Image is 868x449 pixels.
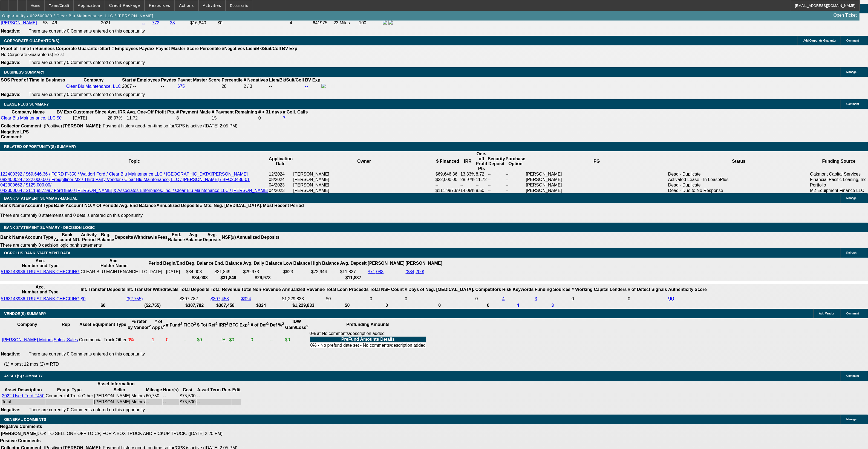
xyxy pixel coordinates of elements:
td: -- [505,182,526,188]
b: BV Exp [57,110,72,114]
b: Asset Equipment Type [79,322,126,327]
td: $0 [229,331,250,349]
td: -- [270,331,284,349]
td: 13.33% [460,171,475,177]
span: Opportunity / 092500080 / Clear Blu Maintenance, LLC / [PERSON_NAME] [2,14,154,18]
b: % refer by Vendor [128,319,151,330]
td: $0 [285,331,309,349]
b: Avg. IRR [108,110,126,114]
td: -- [505,171,526,177]
b: Collector Comment: [1,124,43,128]
td: $0 [326,295,369,302]
span: RELATED OPPORTUNITY(S) SUMMARY [4,144,76,149]
th: Status [668,151,810,171]
td: 0 [405,295,475,302]
span: There are currently 0 Comments entered on this opportunity [29,92,145,97]
th: PG [526,151,668,171]
b: Negative: [1,60,21,65]
a: 122400392 / $69,646.36 / FORD F-350 / Waldorf Ford / Clear Blu Maintenance LLC / [GEOGRAPHIC_DATA... [0,172,248,176]
span: Comment [846,374,859,377]
a: 7 [283,116,286,120]
span: Application [78,3,100,8]
th: $29,973 [243,275,282,281]
td: -- [505,177,526,182]
sup: 2 [267,322,269,326]
a: $0 [57,116,62,120]
a: 2022 Used Ford F450 [2,393,45,398]
td: [DATE] [73,115,107,121]
td: 0 [628,295,667,302]
th: $324 [241,303,281,308]
td: [PERSON_NAME] [293,182,435,188]
th: $1,229,833 [282,303,325,308]
td: 0 [166,331,183,349]
th: $0 [80,303,126,308]
td: $69,646.36 [435,171,460,177]
sup: 2 [180,322,182,326]
b: # Employees [133,78,160,82]
sup: 2 [163,324,165,328]
th: End. Balance [214,258,242,269]
td: -- [505,188,526,193]
th: Account Type [24,203,54,208]
th: Edit [232,387,241,393]
span: BANK STATEMENT SUMMARY-MANUAL [4,196,77,200]
th: $0 [326,303,369,308]
th: [PERSON_NAME] [405,258,443,269]
td: $16,840 [190,20,217,26]
td: -- [460,182,475,188]
a: 90 [668,296,674,302]
th: $ Financed [435,151,460,171]
td: $623 [283,269,310,275]
b: Seller [114,387,126,392]
td: 12/2024 [269,171,293,177]
th: High Balance [311,258,339,269]
span: OCROLUS BANK STATEMENT DATA [4,251,70,255]
b: Negative: [1,29,21,33]
b: Company [83,78,103,82]
th: Avg. Balance [185,232,202,243]
td: 53 [42,20,51,26]
th: Most Recent Period [263,203,304,208]
span: ASSET(S) SUMMARY [4,374,43,378]
b: Def % [270,323,284,327]
th: Total Deposits [179,284,210,295]
b: [PERSON_NAME]: [63,124,102,128]
span: -- [133,84,136,89]
th: Equip. Type [45,387,93,393]
b: BV Exp [282,46,297,51]
span: VENDOR(S) SUMMARY [4,311,46,316]
b: Company [17,322,37,327]
span: Credit Package [109,3,140,8]
th: $307,458 [210,303,240,308]
th: $11,837 [340,275,367,281]
a: 675 [177,84,185,89]
b: Company Name [12,110,45,114]
td: Financial Pacific Leasing, Inc. [810,177,868,182]
th: Account Type [24,232,54,243]
td: $34,008 [186,269,214,275]
td: M2 Equipment Finance LLC [810,188,868,193]
a: 5163143986 TRUIST BANK CHECKING [1,269,80,274]
b: Rep [62,322,70,327]
th: Low Balance [283,258,310,269]
td: 641975 [313,20,333,26]
a: 042300664 / $111,987.99 / Ford f550 / [PERSON_NAME] & Associates Enterprises, Inc. / Clear Blu Ma... [0,188,268,193]
span: There are currently 0 Comments entered on this opportunity [29,29,145,33]
th: NSF(#) [221,232,236,243]
td: 0% - No prefund date set - No comments/description added [310,343,426,348]
td: -- [183,331,196,349]
sup: 2 [226,322,228,326]
button: Resources [145,0,174,11]
th: [PERSON_NAME] [367,258,405,269]
span: There are currently 0 Comments entered on this opportunity [29,60,145,65]
a: 082400024 / $22,000.00 / Freightliner M2 / Third Party Vendor / Clear Blu Maintenance, LLC / [PER... [0,177,250,182]
td: -- [488,171,505,177]
b: Negative: [1,92,21,97]
span: 2021 [101,21,111,25]
b: Prefunding Amounts [346,322,390,327]
sup: 2 [282,322,284,326]
a: $71,083 [368,269,383,274]
th: Bank Account NO. [54,232,81,243]
a: 3 [551,303,554,308]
